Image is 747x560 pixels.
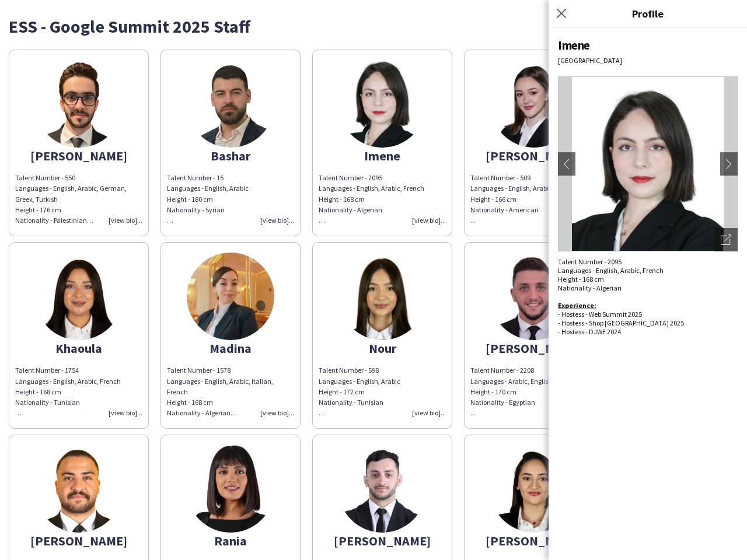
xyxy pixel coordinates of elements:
[558,310,738,318] div: - Hostess - Web Summit 2025
[167,150,294,161] div: Bashar
[9,17,738,35] div: ESS - Google Summit 2025 Staff
[470,343,598,353] div: [PERSON_NAME]
[167,343,294,353] div: Madina
[558,318,738,327] div: - Hostess - Shop [GEOGRAPHIC_DATA] 2025
[35,60,123,148] img: thumb-66f4723a4b9e6.jpeg
[338,253,426,340] img: thumb-33402f92-3f0a-48ee-9b6d-2e0525ee7c28.png
[15,216,93,225] span: Nationality - Palestinian
[15,535,142,546] div: [PERSON_NAME]
[470,366,552,417] span: Talent Number - 2208 Languages - Arabic, English Height - 170 cm Nationality - Egyptian
[319,535,446,546] div: [PERSON_NAME]
[490,60,578,148] img: thumb-6635f156c0799.jpeg
[714,228,738,251] div: Open photos pop-in
[187,253,274,340] img: thumb-66c6eb083f23a.jpg
[15,150,142,161] div: [PERSON_NAME]
[35,445,123,533] img: thumb-c2f230e7-25c6-46bf-992b-1f5307024919.png
[15,376,142,387] div: Languages - English, Arabic, French
[558,257,664,292] span: Talent Number - 2095 Languages - English, Arabic, French Height - 168 cm Nationality - Algerian
[187,445,274,533] img: thumb-6f20f6ed-18b4-4679-a3e7-ec9ddcdfbd7e.png
[319,173,424,225] span: Talent Number - 2095 Languages - English, Arabic, French Height - 168 cm Nationality - Algerian
[15,387,142,397] div: Height - 168 cm
[470,535,598,546] div: [PERSON_NAME]
[558,327,738,336] div: - Hostess - DJWE 2024
[319,343,446,353] div: Nour
[470,173,552,225] span: Talent Number - 509 Languages - English, Arabic Height - 166 cm Nationality - American
[490,445,578,533] img: thumb-a12b3c91-694c-4f83-9c11-78f853c9de3f.png
[187,60,274,148] img: thumb-e29815ac-9fad-42b3-a9ff-ead81f74f854.png
[15,343,142,353] div: Khaoula
[15,173,127,214] span: Talent Number - 550 Languages - English, Arabic, German, Greek, Turkish Height - 176 cm
[338,60,426,148] img: thumb-8df6006b-d79e-4382-807e-eba75bc9d865.png
[470,150,598,161] div: [PERSON_NAME]
[338,445,426,533] img: thumb-40ff2c9b-ebbd-4311-97ef-3bcbfbccfb02.png
[558,37,738,53] div: Imene
[490,253,578,340] img: thumb-ac60750c-5355-4772-93c3-b99938b36327.png
[167,377,273,418] span: Languages - English, Arabic, Italian, French Height - 168 cm Nationality - Algerian
[319,150,446,161] div: Imene
[558,76,738,251] img: Crew avatar or photo
[167,366,231,374] span: Talent Number - 1578
[549,6,747,21] h3: Profile
[558,301,596,310] b: Experience:
[15,397,142,408] div: Nationality - Tunisian
[319,376,446,419] div: Languages - English, Arabic
[167,173,249,225] span: Talent Number - 15 Languages - English, Arabic Height - 180 cm Nationality - Syrian
[319,366,379,374] span: Talent Number - 598
[15,366,79,374] span: Talent Number - 1754
[319,387,446,419] div: Height - 172 cm Nationality - Tunisian
[558,56,738,65] div: [GEOGRAPHIC_DATA]
[35,253,123,340] img: thumb-9a9ff44f-5835-405c-a040-e6c2a10ea8b0.png
[167,535,294,546] div: Rania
